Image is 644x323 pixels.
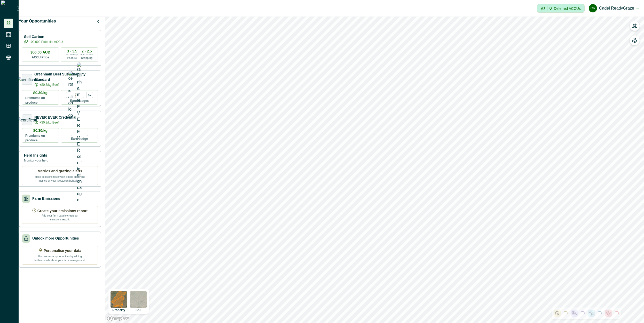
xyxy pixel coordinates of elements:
[24,158,48,163] p: Monitor your herd
[77,63,82,203] img: Greenham NEVER EVER certification badge
[136,309,141,312] p: Soil
[25,96,56,105] p: Premiums on produce
[25,133,56,143] p: Premiums on produce
[40,82,59,87] p: +$0.3/kg Beef
[41,214,79,221] p: Add your farm data to create an emissions report.
[32,236,79,241] p: Unlock more Opportunities
[24,153,48,158] p: Herd Insights
[130,291,147,308] img: soil preview
[44,248,81,253] p: Personalise your data
[589,2,639,14] button: Cadel ReadyGrazeCadel ReadyGraze
[112,309,125,312] p: Property
[34,115,76,120] p: NEVER EVER Credential
[68,71,73,119] img: certification logo
[66,53,78,56] p: ACCUs/ha/pa
[34,253,86,262] p: Uncover more opportunities by adding further details about your farm management.
[33,128,48,133] p: $0.30/kg
[30,50,50,55] p: $56.00 AUD
[81,53,93,56] p: ACCUs/ha/pa
[32,196,60,201] p: Farm Emissions
[107,316,130,321] a: Mapbox logo
[549,6,552,11] p: 0
[33,90,48,96] p: $0.30/kg
[67,56,77,60] p: Pasture
[40,120,59,125] p: +$0.3/kg Beef
[37,208,88,214] p: Create your emissions report
[32,55,49,60] p: ACCU Price
[81,56,92,60] p: Cropping
[17,77,38,82] img: certification logo
[67,49,77,53] p: 3 - 3.5
[86,92,93,98] div: more credentials avaialble
[82,49,92,53] p: 2 - 2.5
[17,117,38,122] img: certification logo
[111,291,127,308] img: property preview
[1,1,17,16] img: Logo
[29,40,64,44] p: 100,000 Potential ACCUs
[38,168,82,174] p: Metrics and grazing alerts
[34,72,98,82] p: Greenham Beef Sustainability Standard
[88,93,91,97] p: 1+
[34,174,86,183] p: Make decisions faster with simple alerts and metrics on your livestock’s behaviour.
[24,34,64,40] p: Soil Carbon
[71,136,88,141] p: Earn badge
[554,6,581,10] p: Deferred ACCUs
[19,18,56,24] p: Your Opportunities
[75,92,82,98] p: Tier 1
[70,98,89,103] p: Earn badges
